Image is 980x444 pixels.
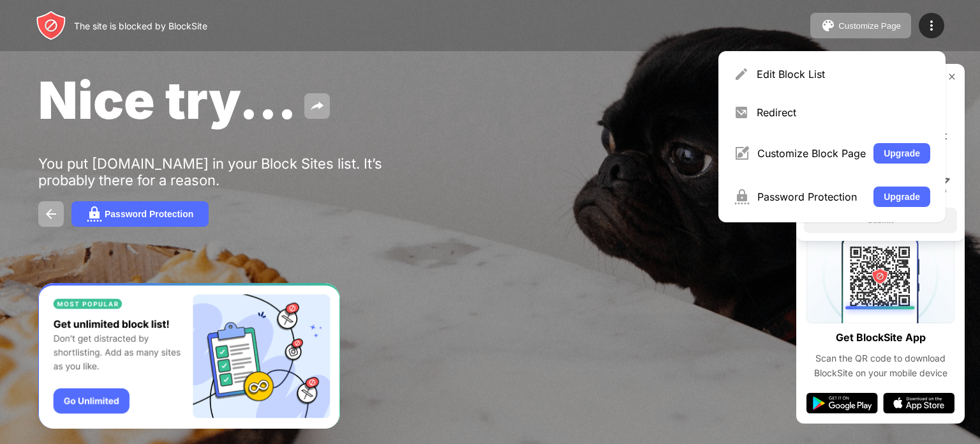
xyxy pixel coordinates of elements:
[38,155,433,188] div: You put [DOMAIN_NAME] in your Block Sites list. It’s probably there for a reason.
[36,10,66,41] img: header-logo.svg
[806,351,954,380] div: Scan the QR code to download BlockSite on your mobile device
[734,105,749,120] img: menu-redirect.svg
[883,393,954,413] img: app-store.svg
[757,190,866,203] div: Password Protection
[836,328,926,347] div: Get BlockSite App
[757,68,930,80] div: Edit Block List
[734,189,750,204] img: menu-password.svg
[38,283,340,429] iframe: Banner
[74,20,207,31] div: The site is blocked by BlockSite
[43,206,59,222] img: back.svg
[734,66,749,82] img: menu-pencil.svg
[38,69,297,131] span: Nice try...
[757,106,930,119] div: Redirect
[734,146,750,161] img: menu-customize.svg
[873,143,930,164] button: Upgrade
[71,201,209,227] button: Password Protection
[820,18,836,33] img: pallet.svg
[947,72,957,82] img: rate-us-close.svg
[87,206,102,222] img: password.svg
[838,21,901,31] div: Customize Page
[810,13,911,38] button: Customize Page
[309,98,325,114] img: share.svg
[105,209,193,219] div: Password Protection
[806,393,878,413] img: google-play.svg
[924,18,939,33] img: menu-icon.svg
[873,187,930,207] button: Upgrade
[757,147,866,160] div: Customize Block Page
